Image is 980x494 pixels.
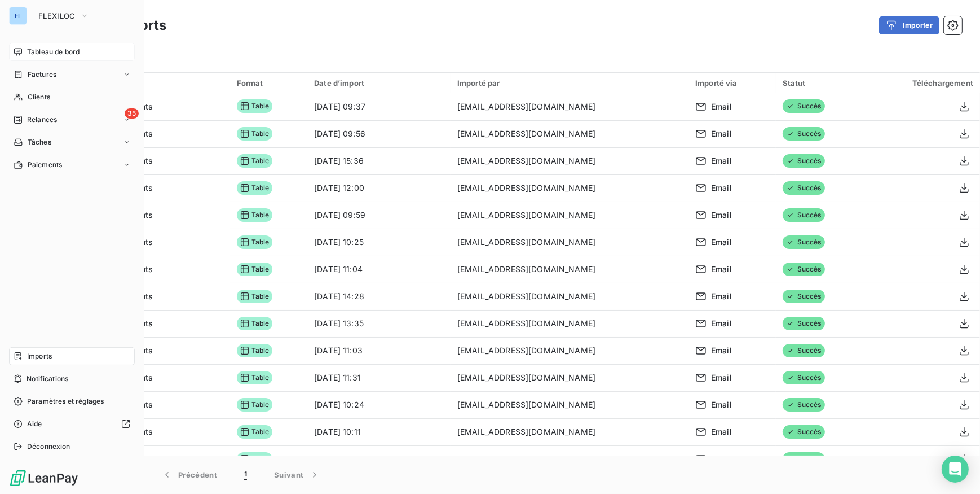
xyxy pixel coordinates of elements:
[451,310,688,337] td: [EMAIL_ADDRESS][DOMAIN_NAME]
[244,469,247,480] span: 1
[783,398,825,412] span: Succès
[451,147,688,174] td: [EMAIL_ADDRESS][DOMAIN_NAME]
[711,372,732,383] span: Email
[237,290,273,303] span: Table
[237,235,273,249] span: Table
[307,202,451,229] td: [DATE] 09:59
[27,419,42,429] span: Aide
[28,160,62,170] span: Paiements
[711,128,732,139] span: Email
[9,415,135,433] a: Aide
[711,101,732,112] span: Email
[451,174,688,202] td: [EMAIL_ADDRESS][DOMAIN_NAME]
[783,208,825,222] span: Succès
[783,452,825,466] span: Succès
[695,78,769,88] div: Importé via
[307,310,451,337] td: [DATE] 13:35
[237,99,273,113] span: Table
[783,181,825,195] span: Succès
[783,317,825,330] span: Succès
[237,181,273,195] span: Table
[783,99,825,113] span: Succès
[451,445,688,473] td: [EMAIL_ADDRESS][DOMAIN_NAME]
[711,318,732,329] span: Email
[307,147,451,174] td: [DATE] 15:36
[27,396,104,406] span: Paramètres et réglages
[451,229,688,256] td: [EMAIL_ADDRESS][DOMAIN_NAME]
[261,463,334,487] button: Suivant
[451,418,688,445] td: [EMAIL_ADDRESS][DOMAIN_NAME]
[879,16,939,34] button: Importer
[451,391,688,418] td: [EMAIL_ADDRESS][DOMAIN_NAME]
[307,418,451,445] td: [DATE] 10:11
[231,463,261,487] button: 1
[307,337,451,364] td: [DATE] 11:03
[9,469,79,487] img: Logo LeanPay
[711,182,732,194] span: Email
[451,256,688,283] td: [EMAIL_ADDRESS][DOMAIN_NAME]
[711,426,732,438] span: Email
[307,364,451,391] td: [DATE] 11:31
[148,463,231,487] button: Précédent
[942,456,969,483] div: Open Intercom Messenger
[711,345,732,356] span: Email
[9,7,27,25] div: FL
[237,452,273,466] span: Table
[783,344,825,357] span: Succès
[711,264,732,275] span: Email
[451,120,688,147] td: [EMAIL_ADDRESS][DOMAIN_NAME]
[307,174,451,202] td: [DATE] 12:00
[451,93,688,120] td: [EMAIL_ADDRESS][DOMAIN_NAME]
[783,235,825,249] span: Succès
[451,202,688,229] td: [EMAIL_ADDRESS][DOMAIN_NAME]
[27,47,80,57] span: Tableau de bord
[783,290,825,303] span: Succès
[237,317,273,330] span: Table
[28,137,51,147] span: Tâches
[237,398,273,412] span: Table
[870,78,973,88] div: Téléchargement
[237,154,273,168] span: Table
[451,364,688,391] td: [EMAIL_ADDRESS][DOMAIN_NAME]
[457,78,682,88] div: Importé par
[451,283,688,310] td: [EMAIL_ADDRESS][DOMAIN_NAME]
[783,154,825,168] span: Succès
[307,120,451,147] td: [DATE] 09:56
[307,391,451,418] td: [DATE] 10:24
[711,155,732,167] span: Email
[237,263,273,276] span: Table
[237,344,273,357] span: Table
[27,374,68,384] span: Notifications
[27,441,70,452] span: Déconnexion
[38,11,76,20] span: FLEXILOC
[451,337,688,364] td: [EMAIL_ADDRESS][DOMAIN_NAME]
[28,92,50,102] span: Clients
[237,371,273,384] span: Table
[28,69,56,80] span: Factures
[783,425,825,439] span: Succès
[307,229,451,256] td: [DATE] 10:25
[237,127,273,141] span: Table
[237,78,301,88] div: Format
[711,237,732,248] span: Email
[783,371,825,384] span: Succès
[307,283,451,310] td: [DATE] 14:28
[783,263,825,276] span: Succès
[314,78,444,88] div: Date d’import
[711,399,732,410] span: Email
[307,445,451,473] td: [DATE] 09:30
[237,208,273,222] span: Table
[237,425,273,439] span: Table
[125,108,139,119] span: 35
[27,115,57,125] span: Relances
[711,291,732,302] span: Email
[711,453,732,465] span: Email
[783,78,857,88] div: Statut
[783,127,825,141] span: Succès
[27,351,52,361] span: Imports
[307,256,451,283] td: [DATE] 11:04
[711,209,732,221] span: Email
[307,93,451,120] td: [DATE] 09:37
